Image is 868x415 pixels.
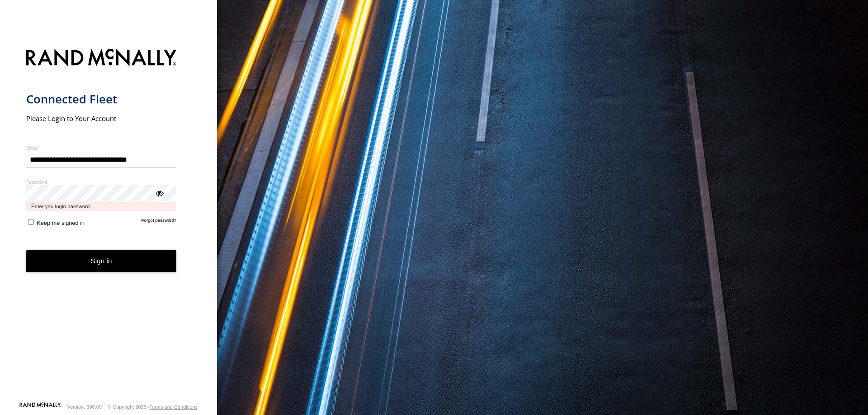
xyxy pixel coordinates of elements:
label: Email [26,145,177,151]
a: Terms and Conditions [150,404,198,410]
input: Keep me signed in [28,219,34,225]
button: Sign in [26,250,177,272]
label: Password [26,178,177,185]
h1: Connected Fleet [26,92,177,107]
div: © Copyright 2025 - [108,404,198,410]
span: Keep me signed in [37,219,85,226]
a: Visit our Website [19,402,61,411]
h2: Please Login to Your Account [26,114,177,123]
div: ViewPassword [155,188,164,197]
a: Forgot password? [142,218,177,226]
img: Rand McNally [26,47,177,70]
span: Enter you login password [26,202,177,211]
div: Version: 306.00 [67,404,102,410]
form: main [26,43,191,401]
